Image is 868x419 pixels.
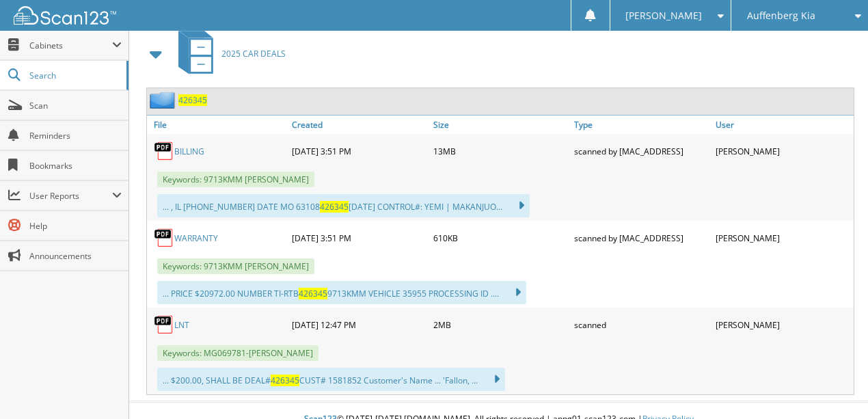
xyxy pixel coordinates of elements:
a: 426345 [178,94,207,106]
span: Keywords: MG069781-[PERSON_NAME] [157,345,318,361]
a: BILLING [174,146,204,157]
span: Search [29,70,120,81]
span: 426345 [320,201,349,213]
img: PDF.png [154,228,174,248]
span: Announcements [29,250,122,262]
div: ... PRICE $20972.00 NUMBER TI-RTB 9713KMM VEHICLE 35955 PROCESSING ID .... [157,281,526,304]
img: folder2.png [150,92,178,109]
div: scanned [571,311,712,338]
img: PDF.png [154,141,174,161]
a: Size [430,116,571,134]
span: 426345 [271,375,299,386]
span: Bookmarks [29,160,122,172]
span: Keywords: 9713KMM [PERSON_NAME] [157,258,314,274]
div: [PERSON_NAME] [712,137,854,165]
a: Created [288,116,430,134]
div: 610KB [430,224,571,252]
div: scanned by [MAC_ADDRESS] [571,224,712,252]
div: 2MB [430,311,571,338]
div: [DATE] 3:51 PM [288,137,430,165]
div: [DATE] 12:47 PM [288,311,430,338]
a: 2025 CAR DEALS [170,27,286,81]
img: PDF.png [154,314,174,335]
div: [PERSON_NAME] [712,224,854,252]
span: [PERSON_NAME] [625,12,702,20]
span: Keywords: 9713KMM [PERSON_NAME] [157,172,314,187]
span: Reminders [29,130,122,141]
span: 426345 [299,288,327,299]
span: 2025 CAR DEALS [221,48,286,59]
span: Cabinets [29,40,112,51]
span: Auffenberg Kia [747,12,815,20]
div: 13MB [430,137,571,165]
span: Scan [29,100,122,111]
a: LNT [174,319,189,331]
div: ... $200.00, SHALL BE DEAL# CUST# 1581852 Customer's Name ... 'Fallon, ... [157,368,505,391]
div: [DATE] 3:51 PM [288,224,430,252]
span: User Reports [29,190,112,202]
a: File [147,116,288,134]
span: Help [29,220,122,232]
div: [PERSON_NAME] [712,311,854,338]
div: ... , IL [PHONE_NUMBER] DATE MO 63108 [DATE] CONTROL#: YEMI | MAKANJUO... [157,194,530,217]
a: Type [571,116,712,134]
a: User [712,116,854,134]
div: scanned by [MAC_ADDRESS] [571,137,712,165]
a: WARRANTY [174,232,218,244]
img: scan123-logo-white.svg [14,6,116,25]
iframe: Chat Widget [800,353,868,419]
